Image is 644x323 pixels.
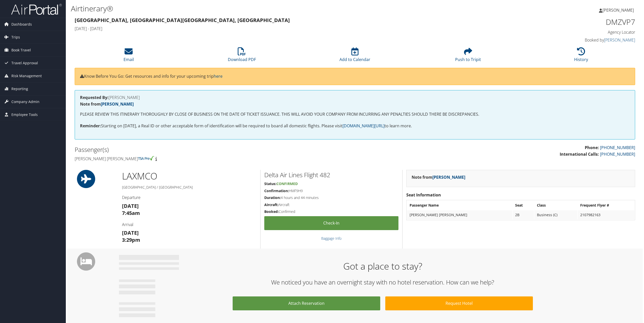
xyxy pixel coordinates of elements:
[343,123,385,129] a: [DOMAIN_NAME][URL]
[455,50,481,62] a: Push to Tripit
[276,181,298,186] span: Confirmed
[75,156,351,161] h4: [PERSON_NAME] [PERSON_NAME]
[513,210,534,219] td: 2B
[407,210,512,219] td: [PERSON_NAME] [PERSON_NAME]
[501,17,635,27] h1: DMZVP7
[264,216,398,230] a: Check-in
[80,95,630,99] h4: [PERSON_NAME]
[101,101,134,107] a: [PERSON_NAME]
[214,73,223,79] a: here
[71,3,450,14] h1: Airtinerary®
[122,210,140,216] strong: 7:45am
[80,73,630,80] p: Know Before You Go: Get resources and info for your upcoming trip
[11,108,38,121] span: Employee Tools
[11,57,38,69] span: Travel Approval
[432,174,465,180] a: [PERSON_NAME]
[321,236,341,241] a: Baggage Info
[124,50,134,62] a: Email
[264,195,398,200] h5: 4 hours and 44 minutes
[264,171,398,179] h2: Delta Air Lines Flight 482
[75,26,493,31] h4: [DATE] - [DATE]
[560,151,599,157] strong: International Calls:
[406,192,441,198] strong: Seat Information
[233,296,380,310] a: Attach Reservation
[11,95,39,108] span: Company Admin
[412,174,465,180] strong: Note from
[75,145,351,154] h2: Passenger(s)
[138,156,154,160] img: tsa-precheck.png
[599,3,639,18] a: [PERSON_NAME]
[123,260,643,273] h1: Got a place to stay?
[264,209,279,214] strong: Booked:
[122,185,256,190] h5: [GEOGRAPHIC_DATA] / [GEOGRAPHIC_DATA]
[11,70,42,82] span: Risk Management
[80,95,109,100] strong: Requested By:
[385,296,533,310] a: Request Hotel
[407,201,512,210] th: Passenger Name
[600,151,635,157] a: [PHONE_NUMBER]
[80,123,630,129] p: Starting on [DATE], a Real ID or other acceptable form of identification will be required to boar...
[122,229,139,236] strong: [DATE]
[600,145,635,150] a: [PHONE_NUMBER]
[122,170,256,183] h1: LAX MCO
[501,37,635,43] h4: Booked by
[264,195,281,200] strong: Duration:
[80,123,101,129] strong: Reminder:
[11,18,32,31] span: Dashboards
[264,202,398,207] h5: Aircraft
[585,145,599,150] strong: Phone:
[534,210,577,219] td: Business (C)
[604,37,635,43] a: [PERSON_NAME]
[11,3,62,15] img: airportal-logo.png
[122,203,139,209] strong: [DATE]
[11,83,28,95] span: Reporting
[80,101,134,107] strong: Note from
[264,181,276,186] strong: Status:
[264,209,398,214] h5: Confirmed
[264,188,398,193] h5: HMF9H9
[513,201,534,210] th: Seat
[578,210,634,219] td: 2107982163
[11,44,31,56] span: Book Travel
[264,188,289,193] strong: Confirmation:
[501,29,635,35] h4: Agency Locator
[122,222,256,227] h4: Arrival
[574,50,588,62] a: History
[123,278,643,287] h2: We noticed you have an overnight stay with no hotel reservation. How can we help?
[264,202,278,207] strong: Aircraft:
[80,111,630,118] p: PLEASE REVIEW THIS ITINERARY THOROUGHLY BY CLOSE OF BUSINESS ON THE DATE OF TICKET ISSUANCE. THIS...
[75,17,290,24] strong: [GEOGRAPHIC_DATA], [GEOGRAPHIC_DATA] [GEOGRAPHIC_DATA], [GEOGRAPHIC_DATA]
[122,195,256,200] h4: Departure
[578,201,634,210] th: Frequent Flyer #
[228,50,256,62] a: Download PDF
[122,236,140,243] strong: 3:29pm
[11,31,20,44] span: Trips
[534,201,577,210] th: Class
[602,7,634,13] span: [PERSON_NAME]
[339,50,370,62] a: Add to Calendar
